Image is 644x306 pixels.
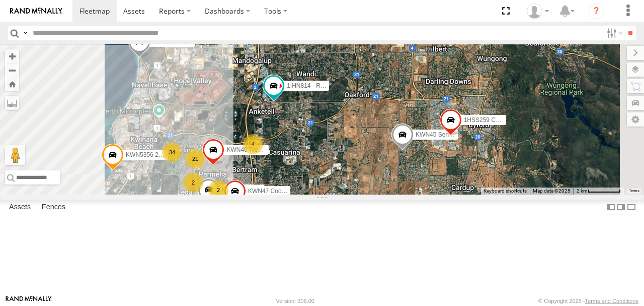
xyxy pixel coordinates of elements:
[523,4,552,19] div: Jeff Wegner
[464,117,566,124] span: 1HSS259 Coor.Enviro Plan & Develop
[606,200,616,214] label: Dock Summary Table to the Left
[10,8,62,15] img: rand-logo.svg
[5,49,19,63] button: Zoom in
[226,147,280,154] span: KWN40 Tree Officer
[484,188,527,195] button: Keyboard shortcuts
[183,172,203,193] div: 2
[208,180,228,200] div: 2
[574,188,624,195] button: Map Scale: 2 km per 62 pixels
[588,3,604,19] i: ?
[538,298,638,304] div: © Copyright 2025 -
[6,296,52,306] a: Visit our Website
[5,63,19,77] button: Zoom out
[248,188,299,195] span: KWN47 Coor. Infra
[626,200,636,214] label: Hide Summary Table
[603,26,624,40] label: Search Filter Options
[616,200,626,214] label: Dock Summary Table to the Right
[126,152,245,159] span: KWN5356 2001086 Camera Trailer Rangers
[533,188,571,194] span: Map data ©2025
[243,134,263,154] div: 4
[162,142,182,162] div: 34
[276,298,314,304] div: Version: 306.00
[5,77,19,91] button: Zoom Home
[37,200,70,214] label: Fences
[585,298,638,304] a: Terms and Conditions
[627,112,644,127] label: Map Settings
[287,82,352,89] span: 1IHN814 - RAV-4 Admin
[629,189,639,193] a: Terms (opens in new tab)
[5,96,19,110] label: Measure
[416,131,468,138] span: KWN45 Senior Hort
[185,149,205,169] div: 21
[21,26,29,40] label: Search Query
[5,145,25,165] button: Drag Pegman onto the map to open Street View
[4,200,36,214] label: Assets
[577,188,588,194] span: 2 km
